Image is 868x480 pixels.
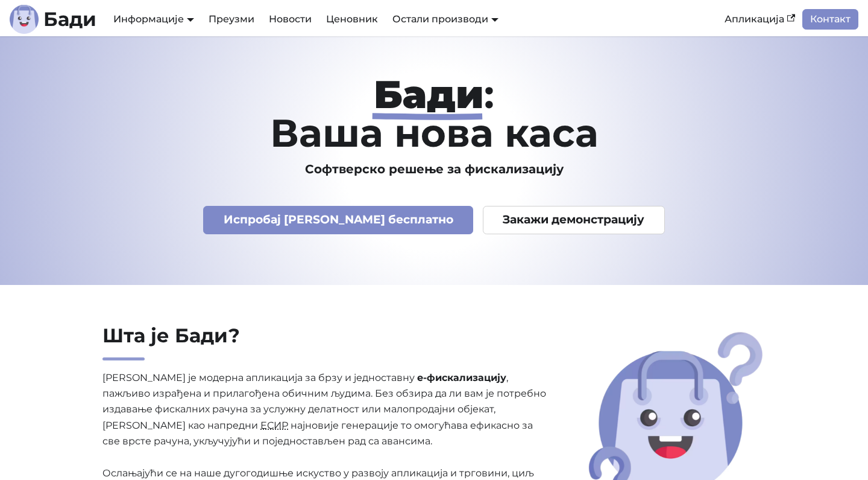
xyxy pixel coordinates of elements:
[102,324,547,360] h2: Шта је Бади?
[10,5,39,34] img: Лого
[374,71,484,118] strong: Бади
[802,9,858,30] a: Контакт
[417,372,506,383] strong: е-фискализацију
[43,10,96,29] b: Бади
[10,5,96,34] a: ЛогоБади
[46,75,822,152] h1: : Ваша нова каса
[46,162,822,177] h3: Софтверско решење за фискализацију
[203,206,473,234] a: Испробај [PERSON_NAME] бесплатно
[717,9,802,30] a: Апликација
[262,9,319,30] a: Новости
[113,13,194,25] a: Информације
[483,206,665,234] a: Закажи демонстрацију
[319,9,385,30] a: Ценовник
[201,9,262,30] a: Преузми
[260,420,288,431] abbr: Електронски систем за издавање рачуна
[392,13,498,25] a: Остали производи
